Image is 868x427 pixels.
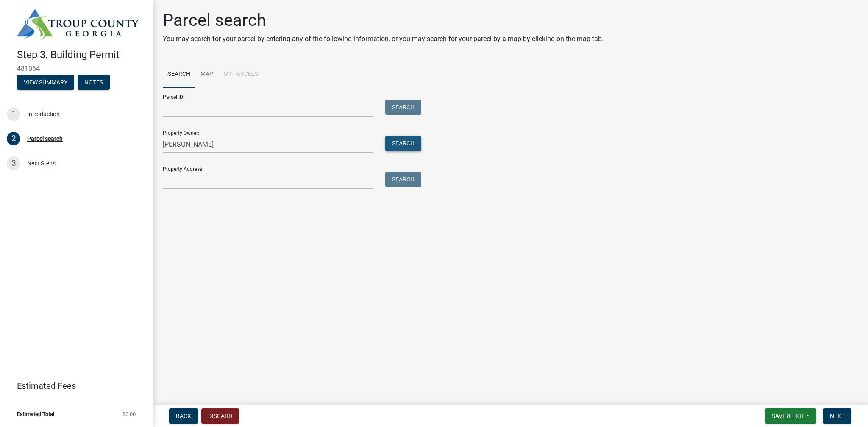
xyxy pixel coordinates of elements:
span: Next [830,413,845,419]
span: $0.00 [122,411,136,417]
a: Estimated Fees [7,377,139,394]
h4: Step 3. Building Permit [17,49,146,61]
h1: Parcel search [163,10,604,31]
button: Save & Exit [765,408,816,424]
span: Estimated Total [17,411,54,417]
button: View Summary [17,75,74,90]
wm-modal-confirm: Notes [78,79,110,86]
div: Introduction [27,111,60,117]
div: 1 [7,107,20,121]
div: Parcel search [27,136,63,142]
img: Troup County, Georgia [17,9,139,40]
button: Search [385,100,421,115]
div: 3 [7,156,20,170]
p: You may search for your parcel by entering any of the following information, or you may search fo... [163,34,604,44]
button: Search [385,172,421,187]
button: Next [823,408,851,424]
button: Search [385,136,421,151]
a: Map [195,61,218,88]
button: Discard [201,408,239,424]
span: 481064 [17,64,136,73]
div: 2 [7,132,20,145]
wm-modal-confirm: Summary [17,79,74,86]
a: Search [163,61,195,88]
button: Back [169,408,198,424]
span: Back [176,413,191,419]
button: Notes [78,75,110,90]
span: Save & Exit [772,413,804,419]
